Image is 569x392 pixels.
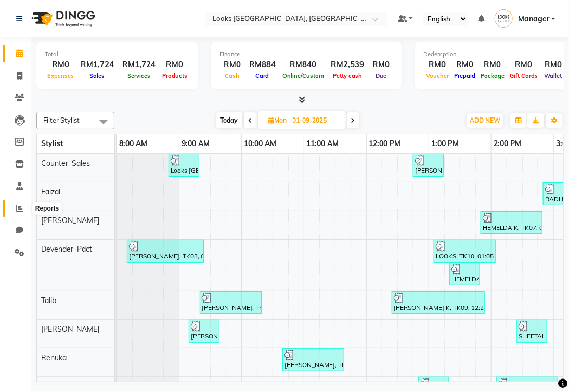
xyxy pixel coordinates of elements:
[76,59,118,71] div: RM1,724
[117,136,150,151] a: 8:00 AM
[45,59,76,71] div: RM0
[542,72,565,80] span: Wallet
[27,4,98,33] img: logo
[216,112,242,128] span: Today
[41,139,63,148] span: Stylist
[393,293,484,312] div: [PERSON_NAME] K, TK09, 12:25 PM-01:55 PM, [PERSON_NAME] Trimming (RM60),Dermalogica Cleanup(M) (R...
[330,72,365,80] span: Petty cash
[219,50,394,59] div: Finance
[280,72,327,80] span: Online/Custom
[414,155,443,175] div: [PERSON_NAME], TK06, 12:45 PM-01:15 PM, Stylist Cut(M) (RM100)
[41,159,90,168] span: Counter_Sales
[478,72,507,80] span: Package
[290,113,342,128] input: 2025-09-01
[223,72,242,80] span: Cash
[87,72,108,80] span: Sales
[518,14,549,24] span: Manager
[41,324,99,334] span: [PERSON_NAME]
[327,59,368,71] div: RM2,539
[283,350,343,370] div: [PERSON_NAME], TK04, 10:40 AM-11:40 AM, Base Makeup (RM2000)
[128,241,203,261] div: [PERSON_NAME], TK03, 08:10 AM-09:25 AM, Gel [MEDICAL_DATA] (RM150),Gel Polish Application (RM1650)
[368,59,394,71] div: RM0
[367,136,404,151] a: 12:00 PM
[245,59,280,71] div: RM884
[160,72,190,80] span: Products
[423,72,451,80] span: Voucher
[219,59,245,71] div: RM0
[429,136,462,151] a: 1:00 PM
[435,241,495,261] div: LOOKS, TK10, 01:05 PM-02:05 PM, Pedi Labs Pedicure(F) (RM150)
[304,136,342,151] a: 11:00 AM
[507,59,540,71] div: RM0
[482,213,541,232] div: HEMELDA K, TK07, 01:50 PM-02:50 PM, Eyebrows (RM10),Eyebrows (RM10)
[280,59,327,71] div: RM840
[518,321,546,341] div: SHEETAL K, TK12, 02:25 PM-02:55 PM, Stylist Cut(F) (RM130)
[170,155,198,175] div: Looks [GEOGRAPHIC_DATA] Walkin Client, TK01, 08:50 AM-09:20 AM, Shampoo Wash L'oreal(M) (RM15)
[253,72,272,80] span: Card
[266,116,290,124] span: Mon
[41,353,67,362] span: Renuka
[118,59,160,71] div: RM1,724
[451,59,478,71] div: RM0
[179,136,213,151] a: 9:00 AM
[507,72,540,80] span: Gift Cards
[43,116,80,124] span: Filter Stylist
[373,72,389,80] span: Due
[201,293,261,312] div: [PERSON_NAME], TK05, 09:20 AM-10:20 AM, Detan Face & Neck (RM130)
[492,136,524,151] a: 2:00 PM
[160,59,190,71] div: RM0
[45,72,76,80] span: Expenses
[450,264,479,284] div: HEMELDA K, TK07, 01:20 PM-01:50 PM, Classic Pedicure(F) (RM70)
[41,216,99,225] span: [PERSON_NAME]
[242,136,279,151] a: 10:00 AM
[45,50,190,59] div: Total
[125,72,153,80] span: Services
[41,296,56,305] span: Talib
[190,321,218,341] div: [PERSON_NAME], TK04, 09:10 AM-09:40 AM, Blow Dry Stylist(F)* (RM50)
[467,113,503,128] button: ADD NEW
[478,59,507,71] div: RM0
[423,50,566,59] div: Redemption
[451,72,478,80] span: Prepaid
[41,244,92,254] span: Devender_Pdct
[470,116,500,124] span: ADD NEW
[41,187,60,197] span: Faizal
[423,59,451,71] div: RM0
[33,202,61,215] div: Reports
[495,9,513,28] img: Manager
[41,382,99,391] span: [PERSON_NAME]
[540,59,566,71] div: RM0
